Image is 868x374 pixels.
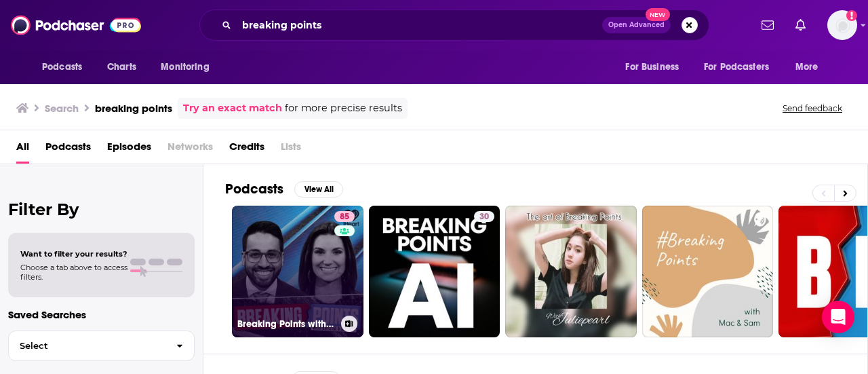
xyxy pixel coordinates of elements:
a: Credits [229,136,264,164]
a: Show notifications dropdown [790,14,811,37]
h3: Search [45,102,79,115]
a: 85 [334,211,355,222]
button: open menu [33,54,100,80]
a: PodcastsView All [225,181,343,198]
img: Podchaser - Follow, Share and Rate Podcasts [11,12,141,38]
button: open menu [616,54,696,80]
a: All [16,136,29,164]
span: Networks [167,136,213,164]
button: Show profile menu [827,10,857,40]
span: Lists [281,136,301,164]
h3: breaking points [95,102,172,115]
button: View All [294,181,343,198]
a: Podcasts [45,136,91,164]
a: 85Breaking Points with [PERSON_NAME] and [PERSON_NAME] [232,206,363,337]
h2: Podcasts [225,181,283,198]
input: Search podcasts, credits, & more... [237,14,602,36]
a: Charts [98,54,144,80]
a: 30 [474,211,494,222]
div: Search podcasts, credits, & more... [199,10,709,41]
h3: Breaking Points with [PERSON_NAME] and [PERSON_NAME] [237,318,336,330]
button: Open AdvancedNew [602,17,671,33]
span: 85 [340,210,349,224]
span: More [795,58,818,77]
button: open menu [695,54,789,80]
h2: Filter By [8,200,195,219]
span: Monitoring [161,58,209,77]
span: Choose a tab above to access filters. [20,263,127,282]
span: Open Advanced [608,22,665,29]
span: for more precise results [285,100,402,116]
button: Select [8,331,195,361]
span: Select [9,341,165,350]
span: Want to filter your results? [20,249,127,259]
span: Podcasts [42,58,82,77]
span: 30 [479,210,489,224]
span: New [646,8,670,21]
a: 30 [369,206,500,337]
a: Show notifications dropdown [756,14,779,37]
a: Try an exact match [183,100,282,116]
span: For Business [625,58,679,77]
a: Episodes [107,136,151,164]
svg: Add a profile image [846,10,857,21]
span: For Podcasters [704,58,769,77]
button: open menu [151,54,226,80]
button: Send feedback [778,102,846,114]
span: Charts [107,58,136,77]
span: Logged in as ShannonHennessey [827,10,857,40]
p: Saved Searches [8,308,195,321]
button: open menu [786,54,835,80]
img: User Profile [827,10,857,40]
div: Open Intercom Messenger [822,301,854,333]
